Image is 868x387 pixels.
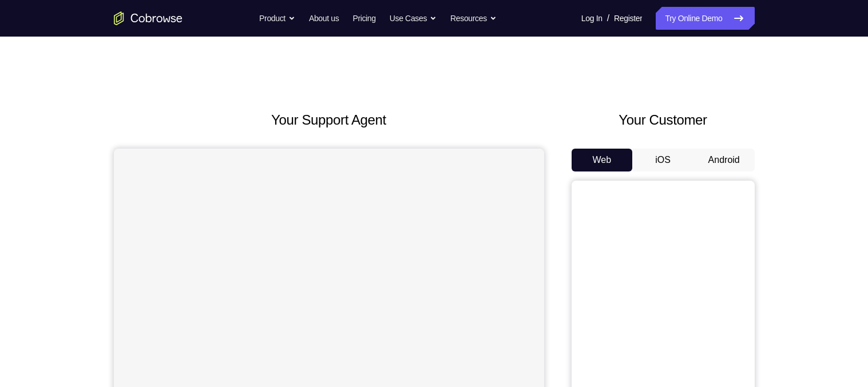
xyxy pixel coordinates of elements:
button: Product [259,7,295,30]
span: / [607,11,609,25]
button: Web [572,149,633,171]
a: Go to the home page [114,11,183,25]
a: Try Online Demo [656,7,754,30]
button: Resources [450,7,497,30]
a: Register [614,7,642,30]
a: Log In [581,7,603,30]
a: Pricing [352,7,375,30]
a: About us [309,7,339,30]
h2: Your Support Agent [114,110,544,130]
h2: Your Customer [572,110,755,130]
button: iOS [632,149,693,171]
button: Android [693,149,755,171]
button: Use Cases [390,7,437,30]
